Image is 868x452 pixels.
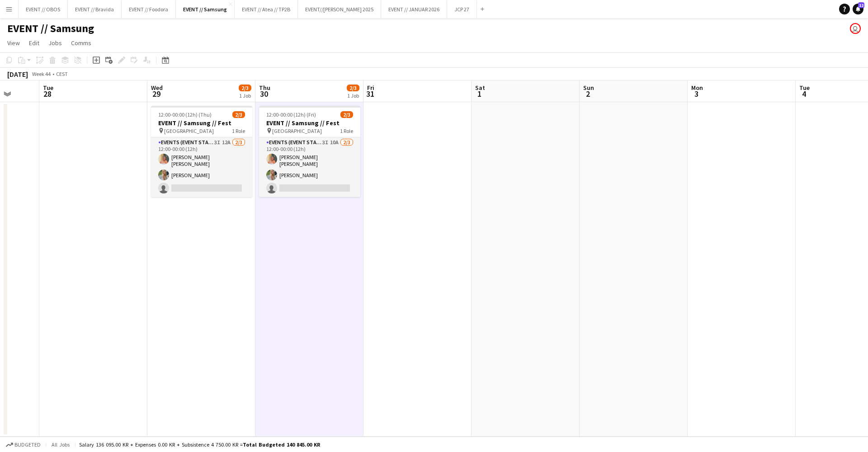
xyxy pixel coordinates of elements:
[798,89,810,99] span: 4
[71,39,91,47] span: Comms
[259,137,360,197] app-card-role: Events (Event Staff)3I10A2/312:00-00:00 (12h)[PERSON_NAME] [PERSON_NAME][PERSON_NAME]
[858,2,864,8] span: 12
[259,106,360,197] app-job-card: 12:00-00:00 (12h) (Fri)2/3EVENT // Samsung // Fest [GEOGRAPHIC_DATA]1 RoleEvents (Event Staff)3I1...
[30,71,52,77] span: Week 44
[151,119,252,127] h3: EVENT // Samsung // Fest
[151,106,252,197] app-job-card: 12:00-00:00 (12h) (Thu)2/3EVENT // Samsung // Fest [GEOGRAPHIC_DATA]1 RoleEvents (Event Staff)3I1...
[239,92,251,99] div: 1 Job
[5,440,42,450] button: Budgeted
[176,0,235,18] button: EVENT // Samsung
[243,441,320,448] span: Total Budgeted 140 845.00 KR
[367,84,374,92] span: Fri
[151,137,252,197] app-card-role: Events (Event Staff)3I12A2/312:00-00:00 (12h)[PERSON_NAME] [PERSON_NAME][PERSON_NAME]
[7,22,94,35] h1: EVENT // Samsung
[42,89,53,99] span: 28
[29,39,39,47] span: Edit
[79,441,320,448] div: Salary 136 095.00 KR + Expenses 0.00 KR + Subsistence 4 750.00 KR =
[690,89,703,99] span: 3
[799,84,810,92] span: Tue
[447,0,477,18] button: JCP 27
[239,85,251,91] span: 2/3
[366,89,374,99] span: 31
[266,111,316,118] span: 12:00-00:00 (12h) (Fri)
[582,89,594,99] span: 2
[853,4,863,14] a: 12
[19,0,68,18] button: EVENT // OBOS
[7,70,28,79] div: [DATE]
[25,37,43,49] a: Edit
[4,37,24,49] a: View
[583,84,594,92] span: Sun
[56,71,68,77] div: CEST
[164,127,214,134] span: [GEOGRAPHIC_DATA]
[50,441,71,448] span: All jobs
[232,127,245,134] span: 1 Role
[122,0,176,18] button: EVENT // Foodora
[14,442,41,448] span: Budgeted
[67,37,95,49] a: Comms
[45,37,66,49] a: Jobs
[68,0,122,18] button: EVENT // Bravida
[151,84,163,92] span: Wed
[7,39,20,47] span: View
[340,127,353,134] span: 1 Role
[272,127,322,134] span: [GEOGRAPHIC_DATA]
[158,111,212,118] span: 12:00-00:00 (12h) (Thu)
[475,84,485,92] span: Sat
[150,89,163,99] span: 29
[347,85,359,91] span: 2/3
[232,111,245,118] span: 2/3
[850,23,861,34] app-user-avatar: Johanne Holmedahl
[381,0,447,18] button: EVENT // JANUAR 2026
[298,0,381,18] button: EVENT//[PERSON_NAME] 2025
[235,0,298,18] button: EVENT // Atea // TP2B
[340,111,353,118] span: 2/3
[259,119,360,127] h3: EVENT // Samsung // Fest
[43,84,53,92] span: Tue
[48,39,62,47] span: Jobs
[347,92,359,99] div: 1 Job
[691,84,703,92] span: Mon
[474,89,485,99] span: 1
[259,84,270,92] span: Thu
[258,89,270,99] span: 30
